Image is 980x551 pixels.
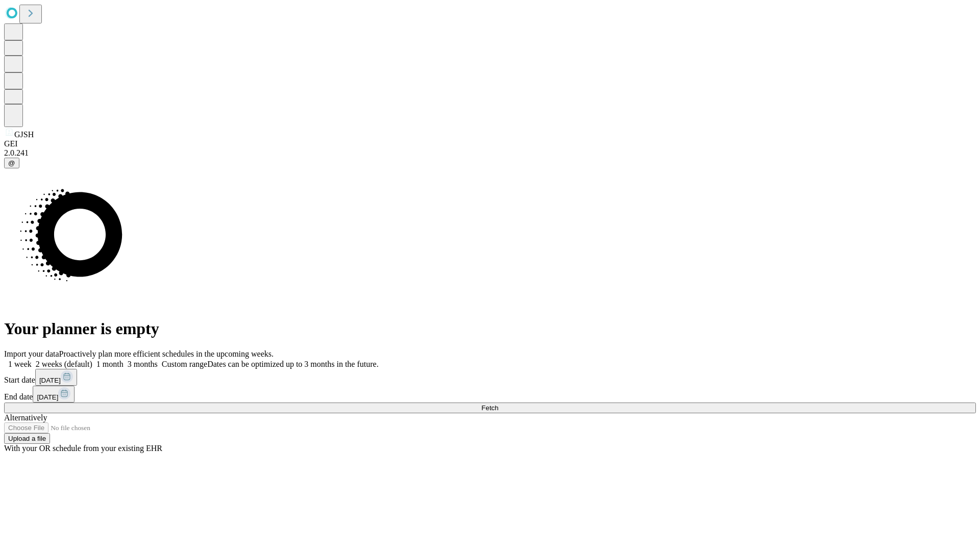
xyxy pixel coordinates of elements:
button: [DATE] [33,386,75,403]
span: GJSH [14,130,34,139]
span: Import your data [4,349,59,358]
span: Proactively plan more efficient schedules in the upcoming weeks. [59,349,274,358]
span: Fetch [481,404,498,412]
button: @ [4,158,19,168]
div: End date [4,386,976,403]
div: Start date [4,369,976,386]
span: [DATE] [37,393,58,401]
div: 2.0.241 [4,148,976,158]
span: Custom range [162,360,207,368]
span: With your OR schedule from your existing EHR [4,444,162,453]
span: Dates can be optimized up to 3 months in the future. [207,360,378,368]
h1: Your planner is empty [4,319,976,338]
span: 3 months [128,360,158,368]
button: Upload a file [4,433,50,444]
div: GEI [4,139,976,148]
button: Fetch [4,403,976,413]
button: [DATE] [35,369,77,386]
span: 2 weeks (default) [36,360,92,368]
span: 1 month [96,360,124,368]
span: 1 week [8,360,32,368]
span: Alternatively [4,413,47,422]
span: [DATE] [39,377,61,384]
span: @ [8,159,15,167]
